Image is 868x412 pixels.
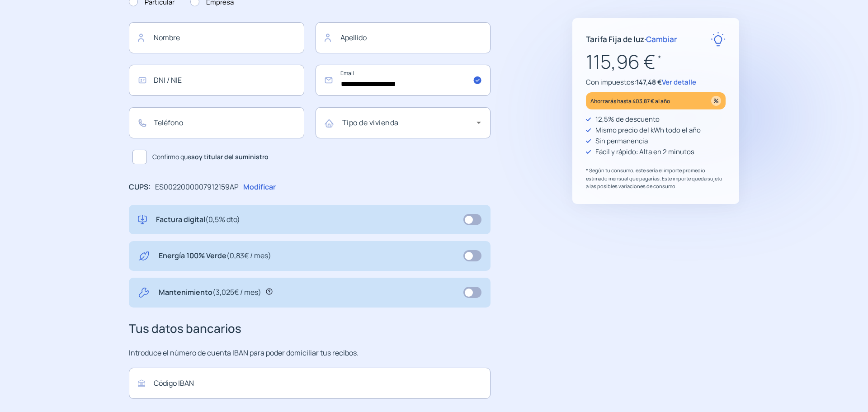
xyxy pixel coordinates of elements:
p: Ahorrarás hasta 403,87 € al año [590,96,670,106]
p: * Según tu consumo, este sería el importe promedio estimado mensual que pagarías. Este importe qu... [586,166,726,190]
span: 147,48 € [636,77,662,87]
p: Introduce el número de cuenta IBAN para poder domiciliar tus recibos. [129,347,491,359]
span: (0,5% dto) [205,214,240,224]
span: Confirmo que [152,152,269,162]
h3: Tus datos bancarios [129,319,491,338]
img: energy-green.svg [138,250,150,262]
p: Fácil y rápido: Alta en 2 minutos [595,147,694,157]
p: Sin permanencia [595,136,648,147]
p: 115,96 € [586,47,726,77]
p: Mantenimiento [159,287,261,298]
p: Mismo precio del kWh todo el año [595,125,701,136]
p: CUPS: [129,181,151,193]
p: Modificar [243,181,276,193]
p: Factura digital [156,214,240,226]
img: digital-invoice.svg [138,214,147,226]
span: (3,025€ / mes) [212,287,261,297]
img: percentage_icon.svg [711,96,721,106]
span: (0,83€ / mes) [226,251,271,260]
p: Energía 100% Verde [159,250,271,262]
mat-label: Tipo de vivienda [342,118,399,128]
img: tool.svg [138,287,150,298]
p: Tarifa Fija de luz · [586,33,677,45]
p: Con impuestos: [586,77,726,88]
span: Ver detalle [662,77,696,87]
p: ES0022000007912159AP [155,181,239,193]
b: soy titular del suministro [191,152,269,161]
img: rate-E.svg [711,32,726,47]
span: Cambiar [646,34,677,44]
p: 12,5% de descuento [595,114,660,125]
